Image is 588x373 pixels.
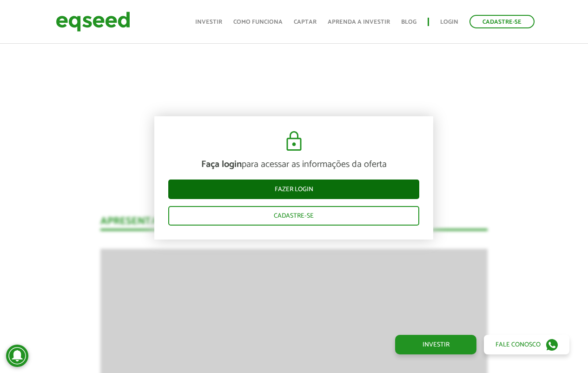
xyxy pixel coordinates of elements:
p: para acessar as informações da oferta [168,159,419,170]
a: Aprenda a investir [328,19,390,25]
strong: Faça login [201,157,242,172]
a: Fale conosco [484,335,569,354]
a: Investir [195,19,222,25]
a: Cadastre-se [168,206,419,226]
img: cadeado.svg [283,130,305,153]
a: Blog [401,19,416,25]
a: Como funciona [233,19,283,25]
a: Fazer login [168,180,419,199]
img: EqSeed [56,9,130,34]
a: Login [440,19,458,25]
a: Captar [294,19,317,25]
a: Cadastre-se [469,15,535,28]
a: Investir [395,335,476,354]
